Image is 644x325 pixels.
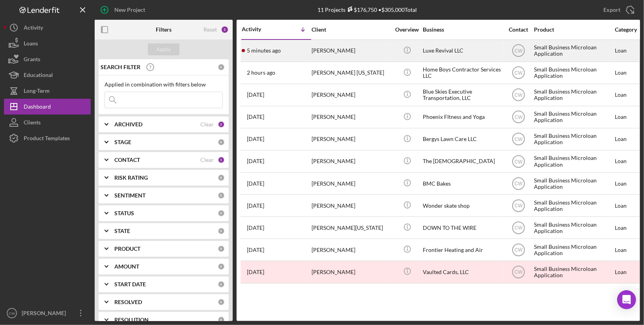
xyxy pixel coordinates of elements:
[24,36,38,53] div: Loans
[423,85,502,105] div: Blue Skies Executive Transportation, LLC
[247,247,264,253] time: 2025-07-30 20:33
[114,317,149,323] b: RESOLUTION
[312,239,390,260] div: [PERSON_NAME]
[24,115,41,132] div: Clients
[515,247,523,253] text: CW
[114,192,146,199] b: SENTIMENT
[114,175,148,181] b: RISK RATING
[423,195,502,216] div: Wonder skate shop
[423,173,502,194] div: BMC Bakes
[221,26,229,34] div: 3
[312,195,390,216] div: [PERSON_NAME]
[515,48,523,54] text: CW
[312,261,390,282] div: [PERSON_NAME]
[534,239,613,260] div: Small Business Microloan Application
[4,51,91,67] button: Grants
[515,270,523,275] text: CW
[534,261,613,282] div: Small Business Microloan Application
[423,40,502,61] div: Luxe Revival LLC
[218,192,225,199] div: 0
[534,40,613,61] div: Small Business Microloan Application
[4,36,91,51] button: Loans
[105,81,223,88] div: Applied in combination with filters below
[515,92,523,98] text: CW
[114,210,134,216] b: STATUS
[423,129,502,150] div: Bergys Lawn Care LLC
[114,299,142,305] b: RESOLVED
[534,217,613,238] div: Small Business Microloan Application
[534,173,613,194] div: Small Business Microloan Application
[218,263,225,270] div: 0
[423,261,502,282] div: Vaulted Cards, LLC
[534,26,613,33] div: Product
[218,156,225,163] div: 1
[114,281,146,287] b: START DATE
[20,305,71,323] div: [PERSON_NAME]
[4,115,91,130] a: Clients
[156,26,172,33] b: Filters
[312,129,390,150] div: [PERSON_NAME]
[218,64,225,71] div: 0
[4,305,91,321] button: CW[PERSON_NAME]
[24,20,43,38] div: Activity
[114,2,145,18] div: New Project
[9,311,15,316] text: CW
[157,43,171,55] div: Apply
[114,263,139,270] b: AMOUNT
[148,43,179,55] button: Apply
[218,316,225,323] div: 0
[218,299,225,306] div: 0
[515,70,523,76] text: CW
[346,6,377,13] div: $176,750
[242,26,276,32] div: Activity
[534,85,613,105] div: Small Business Microloan Application
[312,173,390,194] div: [PERSON_NAME]
[312,62,390,83] div: [PERSON_NAME] [US_STATE]
[247,70,275,76] time: 2025-09-25 14:53
[4,99,91,115] button: Dashboard
[24,51,40,69] div: Grants
[534,195,613,216] div: Small Business Microloan Application
[247,269,264,275] time: 2025-07-29 20:33
[423,107,502,128] div: Phoenix FItness and Yoga
[312,107,390,128] div: [PERSON_NAME]
[114,228,130,234] b: STATE
[200,157,214,163] div: Clear
[247,225,264,231] time: 2025-08-05 02:39
[247,180,264,187] time: 2025-08-25 20:43
[95,2,153,18] button: New Project
[534,151,613,172] div: Small Business Microloan Application
[203,26,217,33] div: Reset
[4,130,91,146] button: Product Templates
[218,121,225,128] div: 2
[218,139,225,146] div: 0
[24,67,53,85] div: Educational
[515,115,523,120] text: CW
[515,159,523,164] text: CW
[423,217,502,238] div: DOWN TO THE WIRE
[24,83,50,101] div: Long-Term
[114,121,142,128] b: ARCHIVED
[423,151,502,172] div: The [DEMOGRAPHIC_DATA]
[200,121,214,128] div: Clear
[312,151,390,172] div: [PERSON_NAME]
[24,130,70,148] div: Product Templates
[247,158,264,164] time: 2025-08-25 20:52
[4,20,91,36] button: Activity
[247,114,264,120] time: 2025-09-18 23:49
[515,181,523,186] text: CW
[595,2,640,18] button: Export
[515,203,523,209] text: CW
[4,67,91,83] button: Educational
[218,210,225,217] div: 0
[4,83,91,99] button: Long-Term
[312,217,390,238] div: [PERSON_NAME][US_STATE]
[312,85,390,105] div: [PERSON_NAME]
[247,92,264,98] time: 2025-09-22 15:56
[515,137,523,142] text: CW
[218,245,225,252] div: 0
